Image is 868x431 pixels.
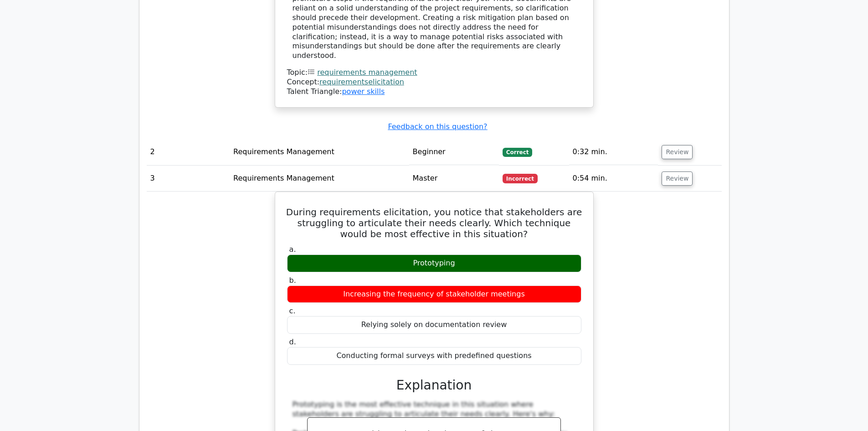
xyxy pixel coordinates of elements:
[409,139,499,165] td: Beginner
[662,171,693,186] button: Review
[147,166,230,192] td: 3
[342,87,385,96] a: power skills
[286,207,582,239] h5: During requirements elicitation, you notice that stakeholders are struggling to articulate their ...
[319,78,404,86] a: requirementselicitation
[662,145,693,159] button: Review
[289,276,296,285] span: b.
[147,139,230,165] td: 2
[289,338,296,346] span: d.
[289,245,296,254] span: a.
[409,166,499,192] td: Master
[503,174,538,183] span: Incorrect
[569,166,658,192] td: 0:54 min.
[287,316,581,334] div: Relying solely on documentation review
[287,68,581,96] div: Talent Triangle:
[287,347,581,365] div: Conducting formal surveys with predefined questions
[388,122,487,131] a: Feedback on this question?
[287,286,581,303] div: Increasing the frequency of stakeholder meetings
[287,254,581,272] div: Prototyping
[293,378,576,393] h3: Explanation
[289,306,296,315] span: c.
[503,148,532,157] span: Correct
[287,68,581,78] div: Topic:
[287,78,581,87] div: Concept:
[230,139,409,165] td: Requirements Management
[317,68,417,77] a: requirements management
[569,139,658,165] td: 0:32 min.
[230,166,409,192] td: Requirements Management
